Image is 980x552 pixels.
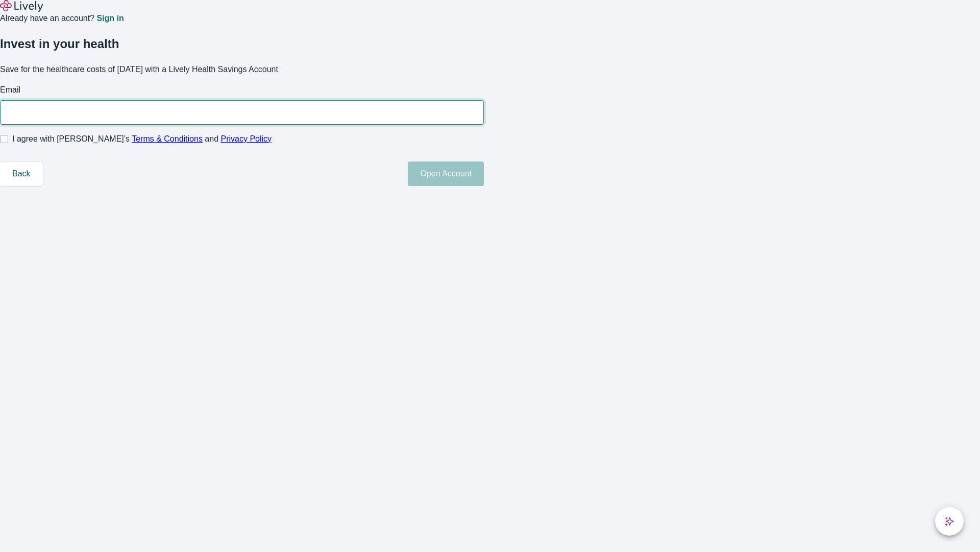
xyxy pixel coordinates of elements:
svg: Lively AI Assistant [944,516,954,526]
a: Privacy Policy [221,134,272,143]
a: Sign in [96,14,124,22]
span: I agree with [PERSON_NAME]’s and [12,133,272,145]
button: chat [935,507,964,536]
a: Terms & Conditions [132,134,203,143]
